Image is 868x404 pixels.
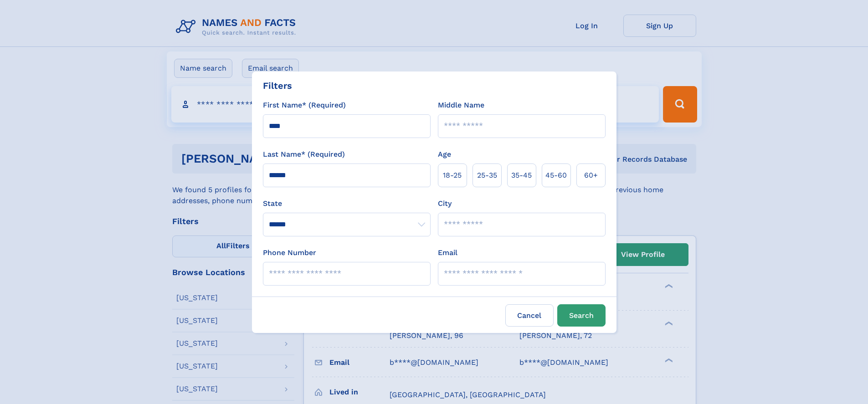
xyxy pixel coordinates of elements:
label: Last Name* (Required) [263,149,345,160]
label: Age [438,149,451,160]
button: Search [557,304,606,327]
label: City [438,198,452,209]
span: 25‑35 [477,170,497,181]
span: 35‑45 [511,170,532,181]
div: Filters [263,79,292,92]
label: Middle Name [438,100,484,111]
label: First Name* (Required) [263,100,346,111]
label: Phone Number [263,247,316,258]
label: State [263,198,431,209]
span: 45‑60 [545,170,567,181]
span: 18‑25 [443,170,462,181]
label: Email [438,247,457,258]
span: 60+ [584,170,598,181]
label: Cancel [505,304,554,327]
